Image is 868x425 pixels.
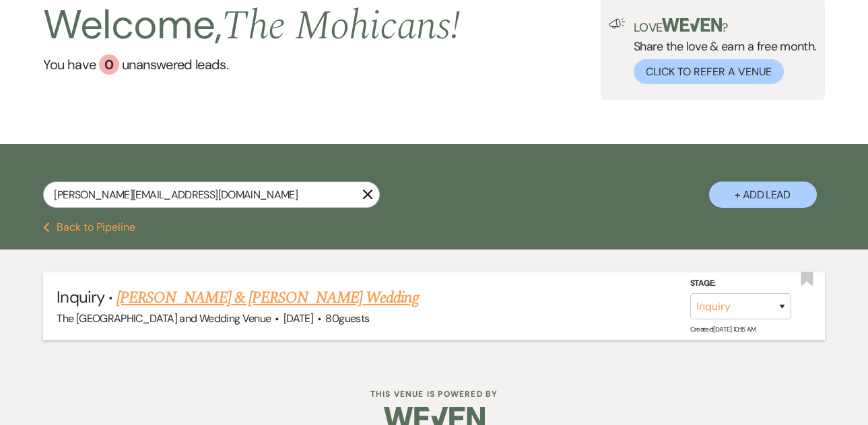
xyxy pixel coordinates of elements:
span: The [GEOGRAPHIC_DATA] and Wedding Venue [57,311,271,325]
span: Inquiry [57,286,104,307]
input: Search by name, event date, email address or phone number [43,182,380,208]
button: Back to Pipeline [43,222,135,233]
button: + Add Lead [709,182,817,208]
div: Share the love & earn a free month. [626,18,817,84]
span: 80 guests [325,311,369,325]
button: Click to Refer a Venue [634,59,784,84]
img: weven-logo-green.svg [662,18,722,32]
a: You have 0 unanswered leads. [43,54,460,75]
span: [DATE] [283,311,313,325]
p: Love ? [634,18,817,34]
div: 0 [99,54,119,75]
a: [PERSON_NAME] & [PERSON_NAME] Wedding [116,286,418,310]
label: Stage: [690,276,791,291]
span: Created: [DATE] 10:15 AM [690,325,756,334]
img: loud-speaker-illustration.svg [609,18,626,29]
